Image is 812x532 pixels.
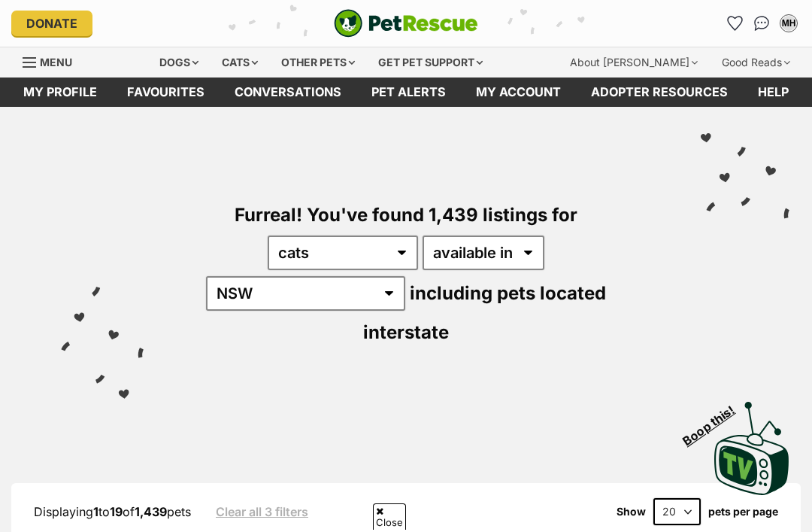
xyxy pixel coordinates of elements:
a: Conversations [750,11,774,35]
img: chat-41dd97257d64d25036548639549fe6c8038ab92f7586957e7f3b1b290dea8141.svg [754,16,770,31]
a: conversations [220,78,356,107]
span: including pets located interstate [363,282,606,343]
span: Show [617,506,646,518]
span: Menu [40,56,72,68]
span: Displaying to of pets [34,504,191,519]
ul: Account quick links [723,11,801,35]
label: pets per page [708,506,778,518]
div: Get pet support [368,47,493,78]
a: Menu [23,47,83,74]
strong: 19 [110,504,123,519]
span: Boop this! [680,394,750,448]
a: PetRescue [334,9,478,38]
a: Favourites [112,78,220,107]
div: About [PERSON_NAME] [559,47,708,78]
div: MH [781,16,796,31]
div: Other pets [271,47,365,78]
a: My account [461,78,576,107]
div: Good Reads [711,47,801,78]
a: Clear all 3 filters [216,505,308,518]
a: Boop this! [714,388,789,498]
a: Favourites [723,11,747,35]
a: Donate [11,11,92,36]
img: logo-cat-932fe2b9b8326f06289b0f2fb663e598f794de774fb13d1741a6617ecf9a85b4.svg [334,9,478,38]
div: Dogs [149,47,209,78]
span: Furreal! You've found 1,439 listings for [235,204,577,226]
strong: 1,439 [135,504,167,519]
a: My profile [8,78,112,107]
button: My account [777,11,801,35]
img: PetRescue TV logo [714,402,789,495]
a: Help [743,78,804,107]
strong: 1 [93,504,98,519]
span: Close [373,503,406,530]
a: Pet alerts [356,78,461,107]
div: Cats [211,47,268,78]
a: Adopter resources [576,78,743,107]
